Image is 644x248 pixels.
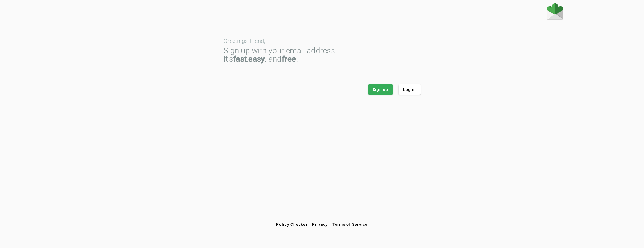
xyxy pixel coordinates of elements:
div: Greetings friend, [223,38,421,44]
span: Policy Checker [276,222,308,227]
span: Privacy [312,222,328,227]
button: Log in [399,84,421,95]
strong: free [282,54,296,64]
div: Sign up with your email address. It’s , , and . [223,46,421,63]
span: Terms of Service [332,222,368,227]
button: Policy Checker [274,219,310,229]
span: Log in [403,87,416,92]
button: Sign up [368,84,393,95]
strong: fast [233,54,247,64]
button: Terms of Service [330,219,370,229]
img: Fraudmarc Logo [547,3,563,20]
strong: easy [248,54,265,64]
button: Privacy [310,219,330,229]
span: Sign up [373,87,388,92]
